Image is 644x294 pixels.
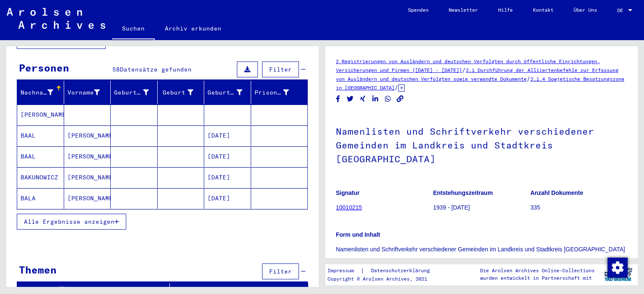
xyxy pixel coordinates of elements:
b: Form und Inhalt [336,231,380,238]
mat-cell: [PERSON_NAME] [64,125,111,146]
mat-header-cell: Prisoner # [251,81,308,104]
b: Signatur [336,189,360,196]
span: / [527,75,530,82]
div: Themen [19,262,57,277]
div: Personen [19,60,69,75]
p: wurden entwickelt in Partnerschaft mit [480,274,595,282]
a: 2.1 Durchführung der Alliiertenbefehle zur Erfassung von Ausländern und deutschen Verfolgten sowi... [336,67,618,82]
img: Arolsen_neg.svg [7,8,105,29]
b: Anzahl Dokumente [530,189,583,196]
mat-cell: [DATE] [204,188,251,209]
div: Vorname [68,86,111,99]
a: Impressum [327,266,361,275]
div: Geburtsname [114,88,149,97]
div: Geburtsname [114,86,159,99]
mat-cell: [PERSON_NAME] [64,146,111,167]
mat-header-cell: Nachname [17,81,64,104]
mat-cell: [DATE] [204,167,251,188]
div: Prisoner # [254,86,300,99]
mat-header-cell: Geburtsdatum [204,81,251,104]
p: 335 [530,203,627,212]
span: / [395,84,398,91]
div: Geburtsdatum [208,88,242,97]
p: 1939 - [DATE] [433,203,530,212]
span: Alle Ergebnisse anzeigen [24,218,114,225]
mat-cell: [PERSON_NAME] [64,188,111,209]
mat-cell: BAAL [17,125,64,146]
mat-cell: [DATE] [204,146,251,167]
mat-cell: BAAL [17,146,64,167]
b: Entstehungszeitraum [433,189,493,196]
a: Datenschutzerklärung [364,266,440,275]
mat-cell: [PERSON_NAME] [64,167,111,188]
a: 2 Registrierungen von Ausländern und deutschen Verfolgten durch öffentliche Einrichtungen, Versic... [336,58,600,73]
button: Copy link [396,94,405,104]
div: Nachname [21,88,53,97]
span: 58 [112,66,120,73]
div: Geburt‏ [161,86,204,99]
p: Copyright © Arolsen Archives, 2021 [327,275,440,283]
button: Share on LinkedIn [371,94,380,104]
button: Share on Twitter [346,94,355,104]
span: DE [617,8,626,13]
mat-header-cell: Geburt‏ [158,81,205,104]
a: Suchen [112,18,155,40]
div: Prisoner # [254,88,289,97]
button: Filter [262,61,299,77]
img: yv_logo.png [602,264,634,285]
div: | [327,266,440,275]
div: Nachname [21,86,64,99]
mat-cell: [PERSON_NAME] [17,105,64,125]
button: Share on Facebook [334,94,343,104]
button: Share on WhatsApp [384,94,392,104]
button: Alle Ergebnisse anzeigen [17,214,126,230]
mat-cell: BAKUNOWICZ [17,167,64,188]
span: Datensätze gefunden [120,66,192,73]
div: Geburtsdatum [208,86,253,99]
a: 10010215 [336,204,362,211]
div: Vorname [68,88,100,97]
p: Namenlisten und Schriftverkehr verschiedener Gemeinden im Landkreis und Stadtkreis [GEOGRAPHIC_DATA] [336,245,627,254]
mat-cell: BALA [17,188,64,209]
p: Die Arolsen Archives Online-Collections [480,267,595,274]
a: Archiv erkunden [155,18,231,38]
span: Filter [269,268,292,275]
span: Filter [269,66,292,73]
button: Share on Xing [358,94,367,104]
mat-header-cell: Geburtsname [111,81,158,104]
div: Geburt‏ [161,88,194,97]
h1: Namenlisten und Schriftverkehr verschiedener Gemeinden im Landkreis und Stadtkreis [GEOGRAPHIC_DATA] [336,112,627,176]
span: / [462,66,466,74]
mat-header-cell: Vorname [64,81,111,104]
img: Zustimmung ändern [608,258,628,278]
mat-cell: [DATE] [204,125,251,146]
button: Filter [262,263,299,279]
